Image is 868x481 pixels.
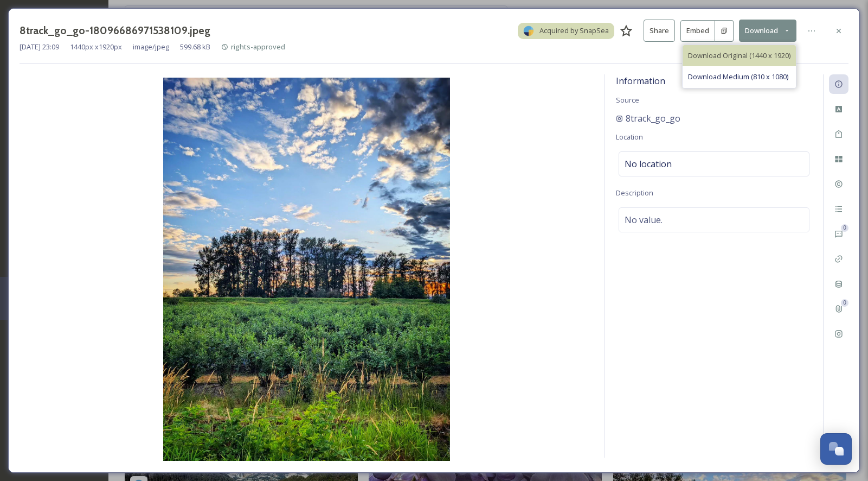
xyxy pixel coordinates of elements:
[688,72,788,82] span: Download Medium (810 x 1080)
[626,112,680,125] span: 8track_go_go
[644,20,675,42] button: Share
[523,26,534,36] img: snapsea-logo.png
[616,75,665,87] span: Information
[70,42,122,52] span: 1440 px x 1920 px
[841,224,848,232] div: 0
[616,188,653,198] span: Description
[231,42,285,52] span: rights-approved
[20,78,594,461] img: 8track_go_go-18096686971538109.jpeg
[688,50,790,61] span: Download Original (1440 x 1920)
[739,20,796,42] button: Download
[625,213,663,226] span: No value.
[820,433,852,465] button: Open Chat
[20,42,59,52] span: [DATE] 23:09
[616,95,639,105] span: Source
[180,42,210,52] span: 599.68 kB
[539,26,609,36] span: Acquired by SnapSea
[680,20,715,42] button: Embed
[616,132,643,142] span: Location
[841,299,848,307] div: 0
[625,157,672,170] span: No location
[616,112,680,125] a: 8track_go_go
[133,42,169,52] span: image/jpeg
[20,23,210,39] h3: 8track_go_go-18096686971538109.jpeg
